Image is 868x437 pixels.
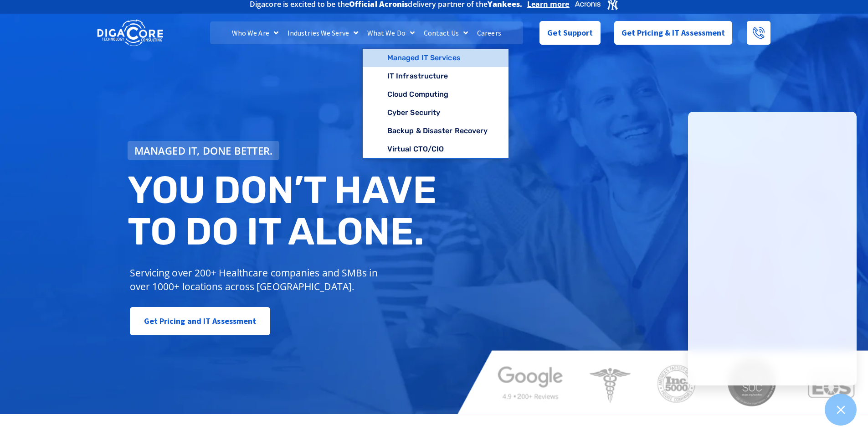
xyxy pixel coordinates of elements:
ul: What We Do [363,49,509,159]
nav: Menu [210,21,523,44]
img: DigaCore Technology Consulting [97,19,163,47]
a: Managed IT Services [363,49,509,67]
a: Industries We Serve [283,21,363,44]
span: Get Support [547,24,593,42]
a: Contact Us [419,21,473,44]
a: Who We Are [227,21,283,44]
a: Cloud Computing [363,85,509,104]
a: Careers [473,21,506,44]
a: Virtual CTO/CIO [363,140,509,158]
a: IT Infrastructure [363,67,509,85]
h2: Digacore is excited to be the delivery partner of the [250,0,523,8]
span: Get Pricing & IT Assessment [621,24,725,42]
a: Get Support [539,21,600,45]
a: Get Pricing & IT Assessment [614,21,733,45]
iframe: Chatgenie Messenger [688,112,857,385]
h2: You don’t have to do IT alone. [128,169,441,253]
a: Cyber Security [363,104,509,122]
p: Servicing over 200+ Healthcare companies and SMBs in over 1000+ locations across [GEOGRAPHIC_DATA]. [130,266,385,293]
a: Managed IT, done better. [128,141,280,160]
a: Backup & Disaster Recovery [363,122,509,140]
a: What We Do [363,21,419,44]
span: Get Pricing and IT Assessment [144,312,257,330]
span: Managed IT, done better. [134,146,273,156]
a: Get Pricing and IT Assessment [130,307,271,335]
